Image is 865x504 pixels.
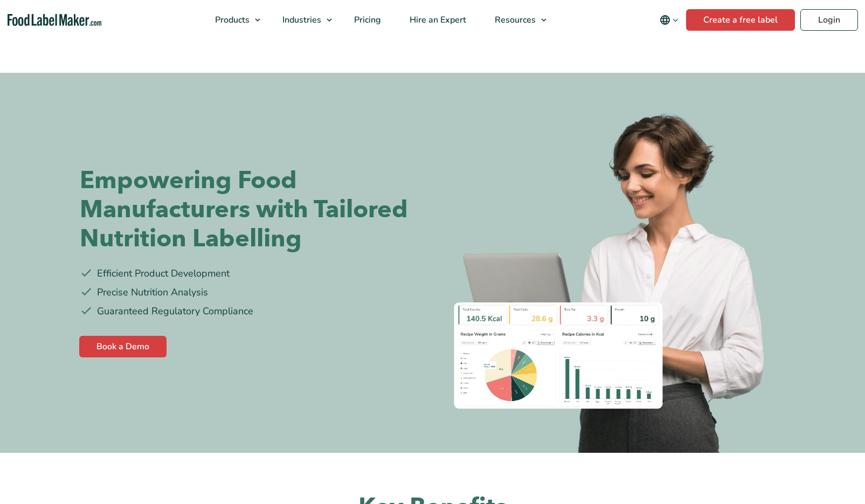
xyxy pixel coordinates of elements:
[406,14,467,26] span: Hire an Expert
[652,9,686,31] button: Change language
[79,336,167,357] a: Book a Demo
[80,285,425,300] li: Precise Nutrition Analysis
[80,266,425,281] li: Efficient Product Development
[351,14,382,26] span: Pricing
[212,14,251,26] span: Products
[80,304,425,319] li: Guaranteed Regulatory Compliance
[686,9,795,31] a: Create a free label
[279,14,322,26] span: Industries
[8,14,101,26] a: Food Label Maker homepage
[800,9,858,31] a: Login
[492,14,537,26] span: Resources
[80,166,425,253] h1: Empowering Food Manufacturers with Tailored Nutrition Labelling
